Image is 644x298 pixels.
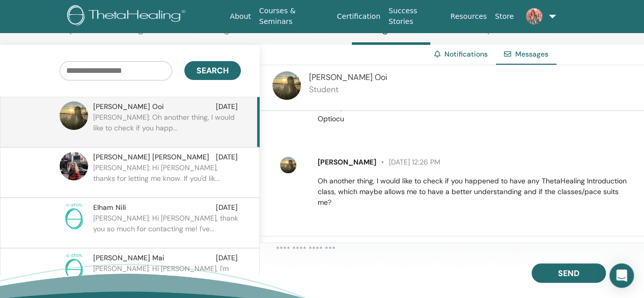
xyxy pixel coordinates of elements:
button: Send [531,263,606,283]
a: Courses & Seminars [255,2,333,31]
span: [DATE] [216,202,238,213]
span: [PERSON_NAME] Mai [93,253,164,263]
span: Search [197,65,229,76]
span: [PERSON_NAME] Ooi [309,72,387,83]
a: Resources [446,7,491,26]
img: default.jpg [272,71,301,100]
span: [DATE] [216,253,238,263]
a: About [226,7,255,26]
a: Store [491,7,518,26]
p: Oh another thing, I would like to check if you happened to have any ThetaHealing Introduction cla... [318,176,632,208]
a: Notifications [444,49,488,59]
a: Message Center [352,22,430,45]
span: [DATE] 12:26 PM [376,157,440,167]
span: [PERSON_NAME] Ooi [93,101,164,112]
div: Open Intercom Messenger [609,263,634,288]
span: Elham Nili [93,202,126,213]
span: [DATE] [216,101,238,112]
span: Send [558,268,579,279]
span: [DATE] [216,152,238,162]
span: [PERSON_NAME] [318,157,376,167]
img: default.jpg [526,8,542,24]
button: Search [184,61,241,80]
img: default.jpg [280,157,296,173]
img: no-photo.png [60,253,88,281]
img: default.jpg [60,101,88,130]
p: [PERSON_NAME]: Hi [PERSON_NAME], I'm incredibly excited that you'll be jo... [93,263,241,294]
a: Success Stories [384,2,446,31]
img: no-photo.png [60,202,88,231]
span: [PERSON_NAME] [PERSON_NAME] [93,152,209,162]
a: Certification [333,7,384,26]
p: [PERSON_NAME]: Hi [PERSON_NAME], thanks for letting me know. If you'd lik... [93,162,241,193]
img: default.jpg [60,152,88,180]
img: logo.png [67,5,189,28]
p: [PERSON_NAME]: Oh another thing, I would like to check if you happ... [93,112,241,143]
p: [PERSON_NAME]: Hi [PERSON_NAME], thank you so much for contacting me! I've... [93,213,241,243]
p: Student [309,84,387,96]
span: Messages [515,49,548,59]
